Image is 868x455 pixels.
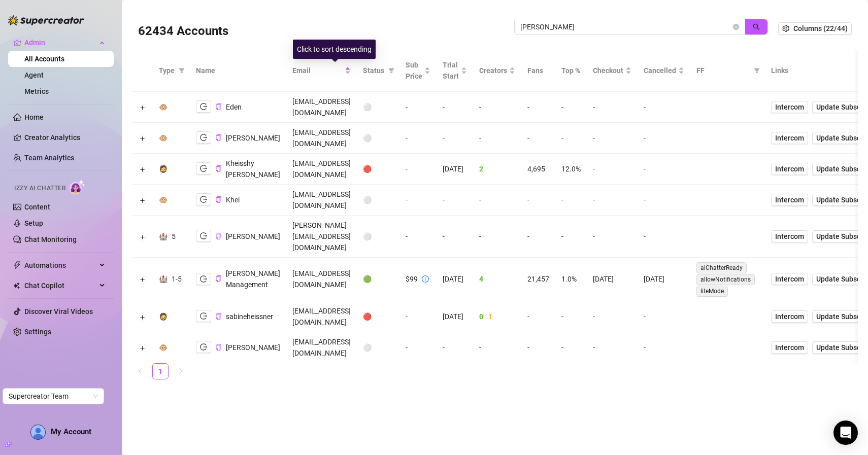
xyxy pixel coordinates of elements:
span: Automations [24,257,96,273]
li: Next Page [173,363,189,379]
a: Metrics [24,87,49,95]
th: Trial Start [437,50,473,92]
a: Chat Monitoring [24,235,77,243]
button: logout [196,273,211,285]
span: Kheisshy [PERSON_NAME] [226,159,280,179]
span: [PERSON_NAME] [226,343,280,352]
td: - [399,92,437,123]
th: Email [286,50,357,92]
td: - [437,185,473,216]
span: logout [200,275,207,283]
a: Home [24,113,44,121]
span: build [5,441,12,448]
span: Columns (22/44) [793,24,848,32]
span: liteMode [696,286,728,297]
a: Agent [24,71,44,79]
td: - [521,185,555,216]
span: Cancelled [644,65,676,76]
div: 🐵 [159,101,168,113]
li: 1 [152,363,169,379]
button: close-circle [733,24,739,30]
span: filter [388,67,394,74]
td: - [555,185,587,216]
a: Intercom [771,230,808,242]
td: - [587,332,638,363]
span: sabineheissner [226,312,273,321]
td: - [521,92,555,123]
button: Expand row [139,276,147,284]
span: ⚪ [363,196,372,204]
td: - [638,216,690,258]
span: [PERSON_NAME] [226,134,280,142]
span: Intercom [775,101,804,113]
img: Chat Copilot [13,282,20,289]
td: - [521,123,555,154]
div: 🐵 [159,132,168,144]
span: ⚪ [363,343,372,352]
span: Intercom [775,273,804,285]
td: - [473,216,521,258]
span: filter [386,63,396,78]
span: My Account [51,427,91,436]
td: - [555,332,587,363]
span: copy [215,344,222,351]
button: logout [196,310,211,322]
td: - [473,185,521,216]
span: Admin [24,34,96,51]
td: [DATE] [437,301,473,332]
span: 🔴 [363,312,372,321]
img: AD_cMMTxCeTpmN1d5MnKJ1j-_uXZCpTKapSSqNGg4PyXtR_tCW7gZXTNmFz2tpVv9LSyNV7ff1CaS4f4q0HLYKULQOwoM5GQR... [31,425,45,439]
span: crown [13,39,21,47]
span: thunderbolt [13,261,21,269]
span: filter [179,67,185,74]
span: logout [200,165,207,172]
a: Settings [24,328,51,336]
span: copy [215,134,222,141]
button: logout [196,162,211,174]
td: - [399,123,437,154]
input: Search by UID / Name / Email / Creator Username [520,21,731,32]
div: 🏰 [159,231,168,242]
button: Copy Account UID [215,134,222,142]
span: ⚪ [363,232,372,240]
a: All Accounts [24,55,64,63]
div: 🧔 [159,311,168,322]
td: - [399,301,437,332]
span: 21,457 [527,275,549,283]
th: Name [190,50,286,92]
button: Expand row [139,313,147,321]
td: - [521,332,555,363]
button: Copy Account UID [215,103,222,111]
a: 1 [153,364,168,379]
h3: 62434 Accounts [138,23,228,40]
span: logout [200,343,207,351]
span: Intercom [775,132,804,144]
td: - [399,216,437,258]
img: AI Chatter [70,180,85,194]
a: Intercom [771,310,808,323]
td: - [638,123,690,154]
span: Eden [226,103,242,111]
span: 1 [488,312,492,321]
span: 4,695 [527,165,545,173]
td: [EMAIL_ADDRESS][DOMAIN_NAME] [286,185,357,216]
th: Sub Price [399,50,437,92]
span: copy [215,233,222,239]
td: [EMAIL_ADDRESS][DOMAIN_NAME] [286,123,357,154]
span: Supercreator Team [9,389,98,404]
button: logout [196,100,211,113]
a: Intercom [771,194,808,206]
a: Intercom [771,101,808,113]
td: - [587,301,638,332]
span: 🟢 [363,275,372,283]
span: allowNotifications [696,274,755,285]
span: 12.0% [561,165,581,173]
a: Intercom [771,273,808,285]
span: filter [754,67,760,74]
button: Expand row [139,196,147,204]
td: [EMAIL_ADDRESS][DOMAIN_NAME] [286,92,357,123]
button: Expand row [139,103,147,112]
button: Copy Account UID [215,165,222,172]
td: - [587,216,638,258]
button: Copy Account UID [215,343,222,351]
